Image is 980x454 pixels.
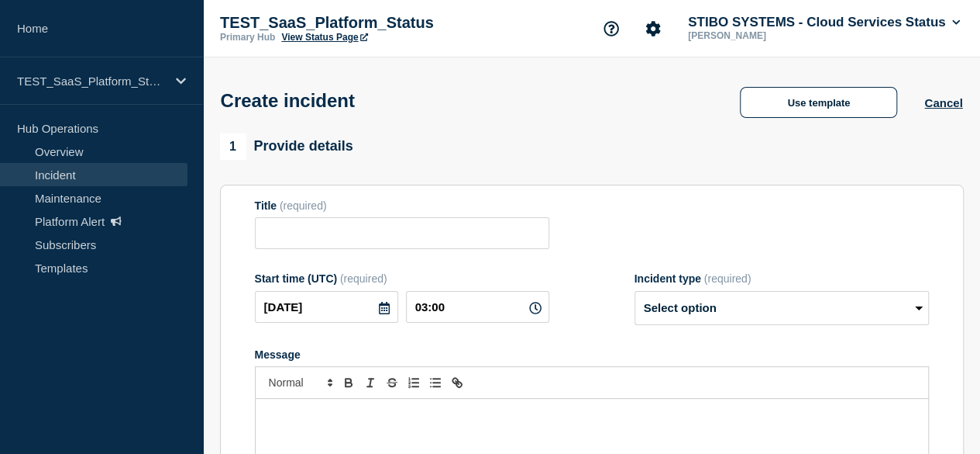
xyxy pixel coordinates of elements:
span: (required) [340,272,387,285]
span: 1 [220,133,246,160]
button: STIBO SYSTEMS - Cloud Services Status [685,15,963,30]
input: HH:MM [406,291,549,323]
button: Toggle italic text [359,373,381,392]
div: Title [255,199,549,212]
p: Primary Hub [220,32,275,43]
button: Toggle link [446,373,468,392]
div: Message [255,348,929,361]
div: Provide details [220,133,353,160]
p: TEST_SaaS_Platform_Status [17,75,166,88]
div: Incident type [634,272,929,285]
input: YYYY-MM-DD [255,291,398,323]
button: Cancel [924,96,962,109]
button: Toggle strikethrough text [381,373,403,392]
select: Incident type [634,291,929,325]
span: (required) [704,272,751,285]
a: View Status Page [281,32,367,43]
span: (required) [280,199,327,212]
button: Support [595,12,628,45]
p: [PERSON_NAME] [685,30,846,41]
button: Use template [740,87,897,118]
div: Start time (UTC) [255,272,549,285]
button: Toggle bold text [338,373,359,392]
button: Account settings [637,12,669,45]
button: Toggle bulleted list [425,373,446,392]
p: TEST_SaaS_Platform_Status [220,14,530,32]
button: Toggle ordered list [403,373,425,392]
h1: Create incident [221,90,355,112]
input: Title [255,217,549,249]
span: Font size [262,373,338,392]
